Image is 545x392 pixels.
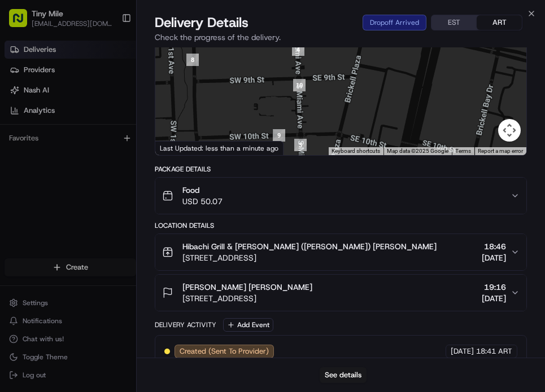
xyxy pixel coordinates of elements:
span: 19:16 [482,281,506,293]
span: [DATE] [451,346,474,356]
span: [PERSON_NAME] [PERSON_NAME] [182,281,312,293]
a: Open this area in Google Maps (opens a new window) [158,140,195,155]
button: [PERSON_NAME] [PERSON_NAME][STREET_ADDRESS]19:16[DATE] [155,275,526,311]
button: Start new chat [192,111,206,125]
button: Add Event [223,318,273,332]
span: Knowledge Base [23,164,86,175]
button: EST [431,15,477,30]
span: API Documentation [107,164,181,175]
div: Last Updated: less than a minute ago [155,141,284,155]
button: Map camera controls [498,119,521,142]
img: Nash [11,11,34,34]
div: Start new chat [38,108,185,119]
img: Google [158,140,195,155]
span: Map data ©2025 Google [387,148,448,154]
span: Pylon [112,191,137,200]
div: Delivery Activity [155,320,216,329]
img: 1736555255976-a54dd68f-1ca7-489b-9aae-adbdc363a1c4 [11,108,32,128]
span: Created (Sent To Provider) [180,346,269,356]
div: 8 [186,54,199,66]
div: 💻 [95,165,104,174]
a: 📗Knowledge Base [7,159,91,179]
div: We're available if you need us! [38,119,143,128]
div: 4 [292,43,304,56]
span: [DATE] [482,252,506,263]
input: Clear [29,73,186,85]
span: 18:46 [482,241,506,252]
a: 💻API Documentation [91,159,186,179]
a: Report a map error [478,148,523,154]
button: See details [320,367,367,383]
span: [DATE] [482,293,506,304]
button: FoodUSD 50.07 [155,178,526,214]
span: [STREET_ADDRESS] [182,293,312,304]
p: Check the progress of the delivery. [155,32,527,43]
div: 3 [294,139,307,151]
a: Terms (opens in new tab) [455,148,471,154]
span: Delivery Details [155,14,248,32]
span: Hibachi Grill & [PERSON_NAME] ([PERSON_NAME]) [PERSON_NAME] [182,241,437,252]
button: ART [477,15,522,30]
div: 📗 [11,165,20,174]
span: [STREET_ADDRESS] [182,252,437,263]
span: USD 50.07 [182,196,223,207]
span: Food [182,184,223,196]
a: Powered byPylon [80,191,137,200]
p: Welcome 👋 [11,45,206,63]
div: Package Details [155,165,527,174]
div: 9 [273,129,285,142]
div: 10 [293,79,306,91]
button: Hibachi Grill & [PERSON_NAME] ([PERSON_NAME]) [PERSON_NAME][STREET_ADDRESS]18:46[DATE] [155,234,526,270]
div: Location Details [155,221,527,230]
button: Keyboard shortcuts [332,147,380,155]
span: 18:41 ART [476,346,512,356]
